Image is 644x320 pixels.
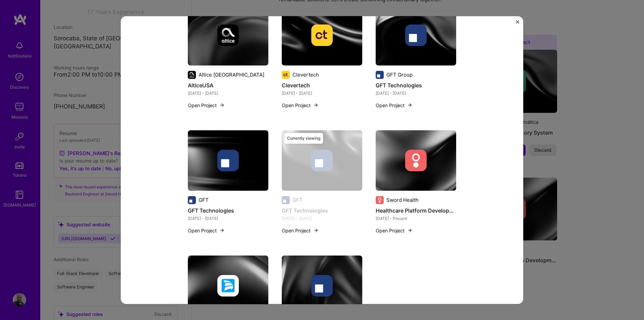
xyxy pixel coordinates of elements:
h4: GFT Technologies [376,81,456,90]
img: Company logo [311,275,333,296]
img: Company logo [188,196,196,204]
img: Company logo [405,25,427,46]
div: Sword Health [386,197,419,204]
img: cover [188,130,268,191]
img: Company logo [376,196,384,204]
img: arrow-right [313,228,319,233]
img: Company logo [188,71,196,79]
img: Company logo [405,150,427,171]
div: Currently viewing [284,133,323,144]
div: GFT Group [386,72,413,79]
img: Company logo [217,275,239,296]
h4: Healthcare Platform Development [376,206,456,215]
img: Company logo [217,150,239,171]
button: Open Project [376,102,413,109]
button: Open Project [188,102,225,109]
div: [DATE] - [DATE] [188,215,268,222]
div: Clevertech [292,72,319,79]
button: Open Project [376,227,413,234]
img: cover [282,130,362,191]
img: Company logo [282,71,290,79]
div: [DATE] - [DATE] [188,90,268,97]
div: [DATE] - [DATE] [376,90,456,97]
img: cover [376,130,456,191]
button: Open Project [188,227,225,234]
div: GFT [199,197,209,204]
h4: AlticeUSA [188,81,268,90]
img: arrow-right [313,103,319,108]
img: arrow-right [407,228,413,233]
img: Company logo [376,71,384,79]
button: Open Project [282,227,319,234]
button: Close [516,20,519,27]
img: arrow-right [219,103,225,108]
div: [DATE] - Present [376,215,456,222]
h4: Clevertech [282,81,362,90]
img: Company logo [311,25,333,46]
button: Open Project [282,102,319,109]
img: arrow-right [219,228,225,233]
img: cover [188,256,268,316]
img: Company logo [217,25,239,46]
h4: GFT Technologies [188,206,268,215]
div: [DATE] - [DATE] [282,90,362,97]
img: cover [282,256,362,316]
div: Altice [GEOGRAPHIC_DATA] [199,72,264,79]
img: arrow-right [407,103,413,108]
